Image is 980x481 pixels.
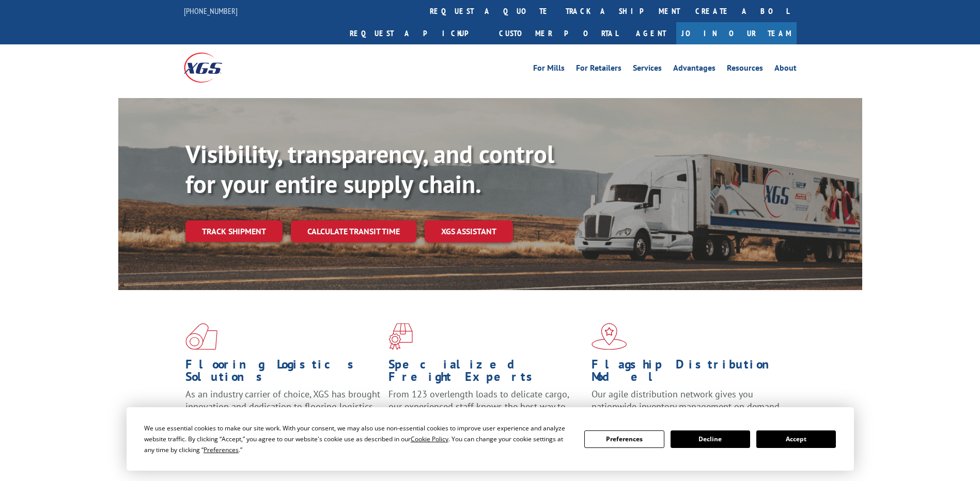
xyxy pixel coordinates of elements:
h1: Flooring Logistics Solutions [185,358,381,388]
a: Advantages [673,64,715,75]
a: Customer Portal [491,22,626,44]
a: Agent [626,22,676,44]
a: Resources [727,64,763,75]
a: For Retailers [576,64,621,75]
button: Preferences [584,430,664,448]
div: Cookie Consent Prompt [127,407,854,471]
span: As an industry carrier of choice, XGS has brought innovation and dedication to flooring logistics... [185,388,380,425]
a: Track shipment [185,220,283,242]
p: From 123 overlength loads to delicate cargo, our experienced staff knows the best way to move you... [388,388,584,434]
button: Decline [671,430,750,448]
img: xgs-icon-focused-on-flooring-red [388,323,413,350]
span: Preferences [204,445,239,454]
img: xgs-icon-total-supply-chain-intelligence-red [185,323,217,350]
h1: Specialized Freight Experts [388,358,584,388]
span: Our agile distribution network gives you nationwide inventory management on demand. [592,388,782,412]
span: Cookie Policy [411,435,448,443]
a: About [774,64,797,75]
b: Visibility, transparency, and control for your entire supply chain. [185,138,554,200]
a: Join Our Team [676,22,797,44]
a: Calculate transit time [291,220,416,243]
button: Accept [756,430,836,448]
a: Request a pickup [342,22,491,44]
a: [PHONE_NUMBER] [184,6,238,16]
div: We use essential cookies to make our site work. With your consent, we may also use non-essential ... [144,423,572,455]
h1: Flagship Distribution Model [592,358,787,388]
a: XGS ASSISTANT [425,220,513,243]
a: For Mills [533,64,565,75]
a: Services [633,64,662,75]
img: xgs-icon-flagship-distribution-model-red [592,323,627,350]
